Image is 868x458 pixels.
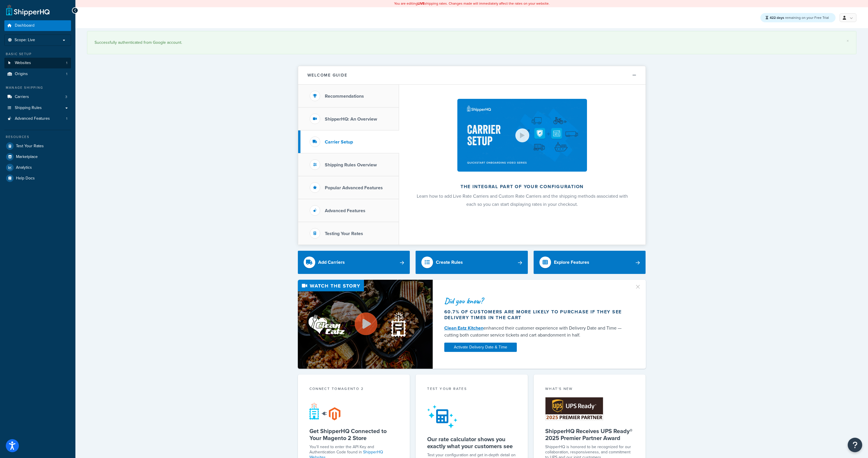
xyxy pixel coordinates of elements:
span: remaining on your Free Trial [770,15,829,20]
span: Shipping Rules [15,106,42,110]
a: Shipping Rules [4,103,71,113]
li: Advanced Features [4,113,71,124]
a: Carriers3 [4,92,71,102]
span: Websites [15,61,31,66]
span: Advanced Features [15,116,50,121]
a: Create Rules [416,251,528,274]
span: Marketplace [16,155,38,159]
img: connect-shq-magento-24cdf84b.svg [309,402,340,420]
div: Did you know? [444,297,628,305]
span: Origins [15,72,28,77]
span: 1 [66,72,67,77]
button: Open Resource Center [848,438,862,452]
button: Welcome Guide [298,66,646,85]
img: Video thumbnail [298,280,433,369]
h3: Testing Your Rates [325,231,363,236]
li: Origins [4,69,71,79]
a: Origins1 [4,69,71,79]
a: Help Docs [4,173,71,183]
a: Websites1 [4,58,71,68]
div: Explore Features [554,258,589,266]
a: Marketplace [4,152,71,162]
a: Activate Delivery Date & Time [444,343,517,352]
b: LIVE [418,1,425,6]
h3: Recommendations [325,94,364,99]
div: Connect to Magento 2 [309,386,398,393]
span: Analytics [16,165,32,170]
a: Analytics [4,162,71,173]
div: Basic Setup [4,52,71,57]
div: Resources [4,135,71,139]
span: Scope: Live [15,38,35,43]
h3: ShipperHQ: An Overview [325,117,377,122]
h5: Our rate calculator shows you exactly what your customers see [427,436,516,450]
li: Carriers [4,92,71,102]
h2: Welcome Guide [307,73,347,77]
span: 1 [66,116,67,121]
h2: The integral part of your configuration [414,184,630,189]
div: Create Rules [436,258,463,266]
span: 3 [65,94,67,99]
a: Explore Features [534,251,646,274]
h3: Advanced Features [325,208,365,213]
a: Advanced Features1 [4,113,71,124]
span: Help Docs [16,176,35,181]
div: Add Carriers [318,258,345,266]
li: Websites [4,58,71,68]
strong: 422 days [770,15,784,20]
span: Learn how to add Live Rate Carriers and Custom Rate Carriers and the shipping methods associated ... [417,193,628,208]
div: enhanced their customer experience with Delivery Date and Time — cutting both customer service ti... [444,325,628,339]
div: Test your rates [427,386,516,393]
img: The integral part of your configuration [457,99,587,172]
span: Dashboard [15,23,35,28]
h5: ShipperHQ Receives UPS Ready® 2025 Premier Partner Award [545,428,634,441]
h3: Popular Advanced Features [325,185,383,190]
div: Successfully authenticated from Google account. [95,39,849,47]
a: Test Your Rates [4,141,71,151]
a: Dashboard [4,20,71,31]
div: Manage Shipping [4,85,71,90]
div: What's New [545,386,634,393]
a: Add Carriers [298,251,410,274]
a: × [847,39,849,43]
span: Test Your Rates [16,144,44,149]
span: 1 [66,61,67,66]
h3: Carrier Setup [325,139,353,145]
a: Clean Eatz Kitchen [444,325,483,331]
div: 60.7% of customers are more likely to purchase if they see delivery times in the cart [444,309,628,321]
span: Carriers [15,94,29,99]
h5: Get ShipperHQ Connected to Your Magento 2 Store [309,428,398,441]
h3: Shipping Rules Overview [325,162,377,168]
